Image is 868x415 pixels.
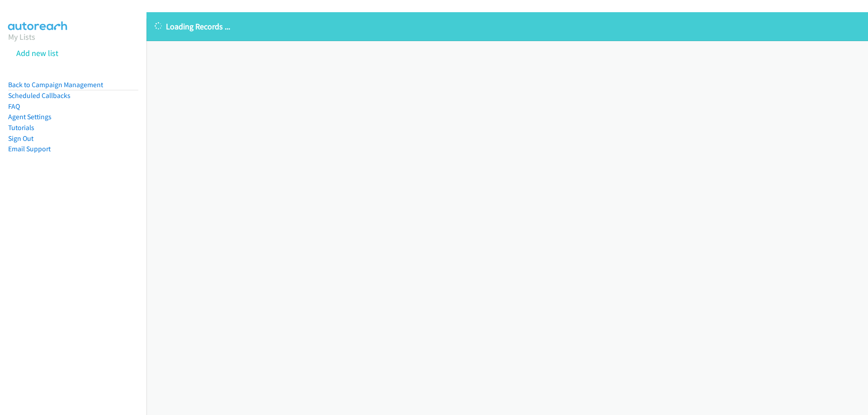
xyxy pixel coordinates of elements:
[8,32,35,42] a: My Lists
[8,91,71,100] a: Scheduled Callbacks
[8,123,34,132] a: Tutorials
[155,20,860,33] p: Loading Records ...
[16,48,58,58] a: Add new list
[8,134,33,143] a: Sign Out
[8,102,20,111] a: FAQ
[8,145,51,153] a: Email Support
[8,112,52,121] a: Agent Settings
[8,80,103,89] a: Back to Campaign Management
